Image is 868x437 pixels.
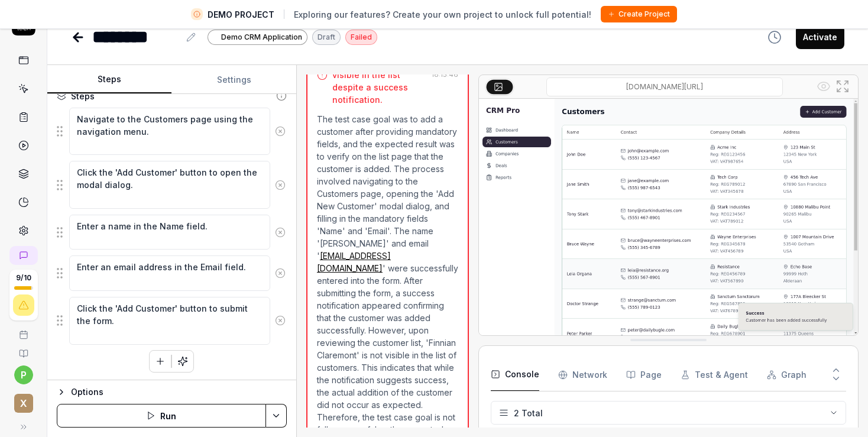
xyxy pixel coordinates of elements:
[5,321,42,339] a: Book a call with us
[5,339,42,358] a: Documentation
[796,25,844,49] button: Activate
[345,30,377,45] div: Failed
[294,8,591,21] span: Exploring our features? Create your own project to unlock full potential!
[601,6,677,22] button: Create Project
[760,25,789,49] button: View version history
[14,365,33,384] button: p
[208,29,307,45] a: Demo CRM Application
[5,384,42,415] button: x
[9,246,38,265] a: New conversation
[208,8,274,21] span: DEMO PROJECT
[312,30,341,45] div: Draft
[16,274,31,281] span: 9 / 10
[221,32,302,43] span: Demo CRM Application
[14,394,33,413] span: x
